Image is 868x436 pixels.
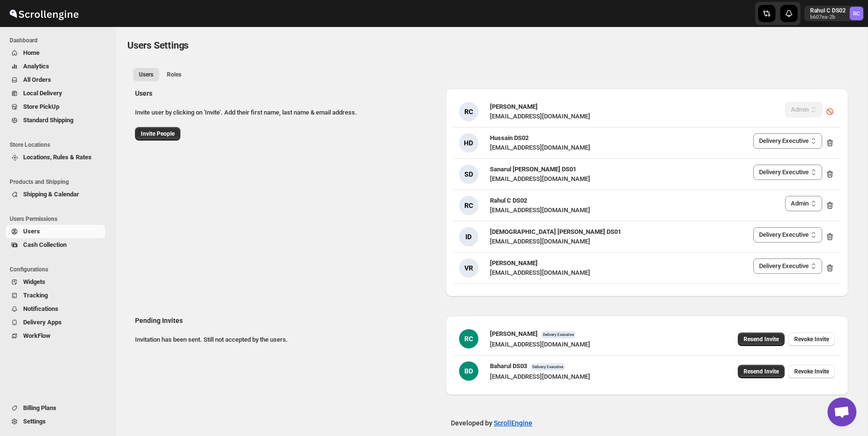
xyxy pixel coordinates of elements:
button: Revoke Invite [788,365,835,378]
span: Products and Shipping [10,178,109,186]
img: ScrollEngine [8,1,80,26]
button: User menu [804,6,864,21]
span: Sanarul [PERSON_NAME] DS01 [490,166,576,173]
p: Rahul C DS02 [810,7,846,14]
button: Users [6,225,105,238]
button: Settings [6,415,105,428]
p: b607ea-2b [810,14,846,20]
span: Users [23,228,40,235]
button: Widgets [6,275,105,289]
button: Resend Invite [738,333,785,346]
button: WorkFlow [6,329,105,343]
span: Notifications [23,305,58,312]
div: RC [459,329,478,348]
div: [EMAIL_ADDRESS][DOMAIN_NAME] [490,268,590,278]
span: Dashboard [10,37,109,44]
button: Shipping & Calendar [6,188,105,201]
a: ScrollEngine [494,419,532,427]
div: RC [459,102,478,121]
span: [PERSON_NAME] [490,259,538,267]
button: Delivery Apps [6,316,105,329]
span: Baharul DS03 [490,362,527,370]
span: Standard Shipping [23,116,73,124]
button: All Orders [6,73,105,87]
span: Resend Invite [744,335,779,343]
div: Open chat [827,398,856,426]
div: [EMAIL_ADDRESS][DOMAIN_NAME] [490,340,590,349]
span: Billing Plans [23,404,56,411]
span: Local Delivery [23,90,62,97]
p: Invitation has been sent. Still not accepted by the users. [135,335,438,345]
span: Hussain DS02 [490,134,529,141]
span: Resend Invite [744,368,779,375]
span: Users Permissions [10,215,109,223]
span: Store Locations [10,141,109,149]
span: Users [139,71,153,78]
span: Delivery Executive [542,331,575,338]
p: Invite user by clicking on 'Invite'. Add their first name, last name & email address. [135,108,438,117]
span: All Orders [23,76,51,83]
span: Revoke Invite [794,335,829,343]
span: Tracking [23,292,48,299]
button: Billing Plans [6,401,105,415]
div: VR [459,258,478,278]
div: BD [459,361,478,381]
span: Locations, Rules & Rates [23,154,92,161]
text: RC [853,11,860,17]
span: Rahul C DS02 [850,7,863,20]
button: Tracking [6,289,105,302]
button: Resend Invite [738,365,785,378]
span: WorkFlow [23,332,51,339]
h2: Users [135,89,438,98]
div: All customers [127,85,856,399]
span: Delivery Apps [23,319,62,326]
h2: Pending Invites [135,316,438,325]
span: Revoke Invite [794,368,829,375]
button: All customers [133,68,159,81]
button: Cash Collection [6,238,105,252]
span: [PERSON_NAME] [490,330,538,337]
button: Invite People [135,127,180,141]
div: [EMAIL_ADDRESS][DOMAIN_NAME] [490,237,621,246]
button: Notifications [6,302,105,316]
button: Revoke Invite [788,333,835,346]
span: Settings [23,418,46,425]
span: Users Settings [127,39,189,51]
span: Delivery Executive [531,363,565,371]
span: Roles [167,71,181,78]
div: [EMAIL_ADDRESS][DOMAIN_NAME] [490,205,590,215]
button: Home [6,46,105,60]
div: [EMAIL_ADDRESS][DOMAIN_NAME] [490,143,590,153]
span: Rahul C DS02 [490,197,527,204]
span: Cash Collection [23,241,67,248]
div: [EMAIL_ADDRESS][DOMAIN_NAME] [490,372,590,382]
div: SD [459,165,478,184]
button: Analytics [6,60,105,73]
div: HD [459,133,478,153]
span: Home [23,49,40,56]
span: [DEMOGRAPHIC_DATA] [PERSON_NAME] DS01 [490,228,621,235]
span: Invite People [141,130,175,138]
div: [EMAIL_ADDRESS][DOMAIN_NAME] [490,112,590,121]
div: [EMAIL_ADDRESS][DOMAIN_NAME] [490,174,590,184]
div: ID [459,227,478,246]
span: [PERSON_NAME] [490,103,538,110]
p: Developed by [451,418,532,428]
span: Shipping & Calendar [23,191,79,198]
span: Widgets [23,278,45,285]
span: Store PickUp [23,103,59,110]
button: Locations, Rules & Rates [6,151,105,164]
span: Configurations [10,266,109,273]
span: Analytics [23,63,49,70]
div: RC [459,196,478,215]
